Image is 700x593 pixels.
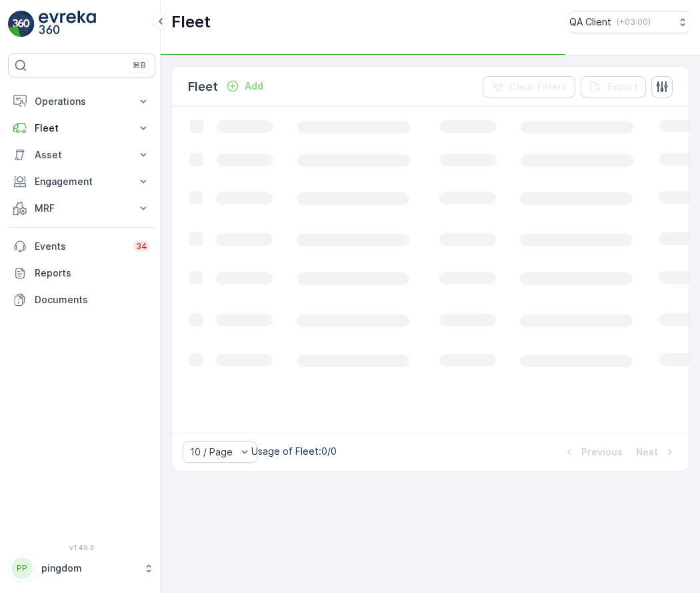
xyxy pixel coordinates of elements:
[188,77,218,96] p: Fleet
[221,78,269,94] button: Add
[245,79,263,93] p: Add
[635,444,678,460] button: Next
[8,286,155,313] a: Documents
[561,444,624,460] button: Previous
[39,11,96,37] img: logo_light-DOdMpM7g.png
[8,168,155,195] button: Engagement
[8,142,155,168] button: Asset
[8,195,155,222] button: MRF
[617,17,651,27] p: ( +03:00 )
[171,11,211,33] p: Fleet
[35,240,125,253] p: Events
[35,95,129,108] p: Operations
[35,266,150,280] p: Reports
[483,76,575,97] button: Clear Filters
[8,233,155,260] a: Events34
[8,11,35,37] img: logo
[8,88,155,115] button: Operations
[509,80,567,93] p: Clear Filters
[8,260,155,286] a: Reports
[11,558,33,579] div: PP
[8,115,155,142] button: Fleet
[569,11,689,33] button: QA Client(+03:00)
[569,15,611,29] p: QA Client
[8,554,155,582] button: PPpingdom
[607,80,638,93] p: Export
[8,544,155,552] span: v 1.49.3
[581,76,646,97] button: Export
[35,293,150,307] p: Documents
[136,241,147,252] p: 34
[35,148,129,162] p: Asset
[35,175,129,188] p: Engagement
[133,60,146,71] p: ⌘B
[35,122,129,135] p: Fleet
[41,562,137,575] p: pingdom
[35,202,129,215] p: MRF
[636,445,658,459] p: Next
[251,445,337,458] p: Usage of Fleet : 0/0
[581,445,623,459] p: Previous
